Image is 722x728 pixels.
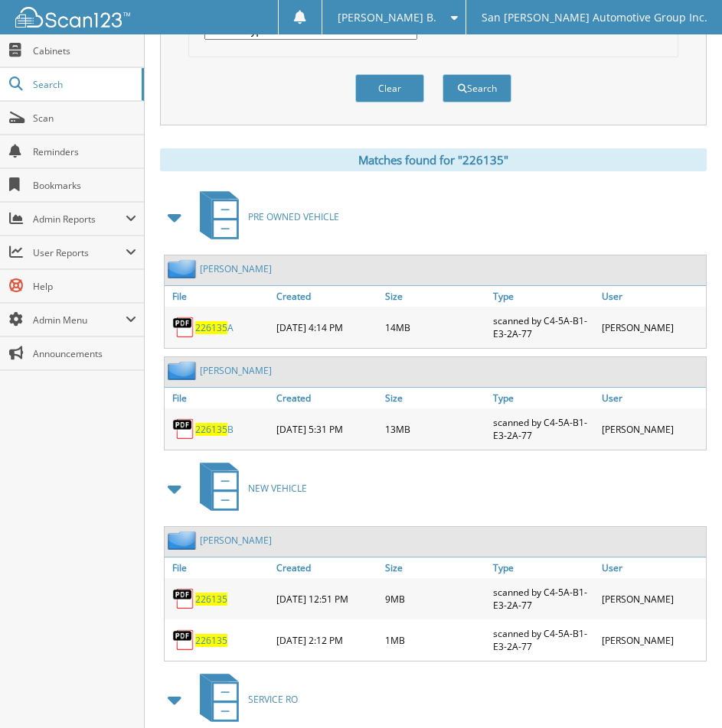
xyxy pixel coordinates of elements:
a: [PERSON_NAME] [200,534,272,547]
a: File [165,286,273,307]
a: User [598,557,706,578]
div: 9MB [381,582,489,616]
a: Type [489,388,597,408]
a: Created [273,388,381,408]
div: [DATE] 4:14 PM [273,310,381,344]
div: [PERSON_NAME] [598,623,706,657]
div: [PERSON_NAME] [598,582,706,616]
span: Scan [33,112,136,125]
span: Admin Reports [33,213,126,226]
span: Admin Menu [33,314,126,327]
span: 226135 [195,321,227,334]
a: User [598,286,706,307]
span: Cabinets [33,44,136,57]
img: PDF.png [172,587,195,610]
a: 226135A [195,321,234,334]
span: PRE OWNED VEHICLE [248,210,339,223]
div: [PERSON_NAME] [598,310,706,344]
span: User Reports [33,246,126,259]
div: scanned by C4-5A-B1-E3-2A-77 [489,582,597,616]
a: 226135B [195,423,234,436]
div: [DATE] 5:31 PM [273,412,381,446]
span: San [PERSON_NAME] Automotive Group Inc. [482,13,707,22]
a: [PERSON_NAME] [200,364,272,377]
div: [PERSON_NAME] [598,412,706,446]
iframe: Chat Widget [645,655,722,728]
img: folder2.png [168,531,200,550]
a: 226135 [195,634,227,647]
a: 226135 [195,593,227,606]
a: User [598,388,706,408]
span: Reminders [33,145,136,158]
a: Created [273,557,381,578]
span: NEW VEHICLE [248,482,307,495]
a: Size [381,388,489,408]
span: Announcements [33,347,136,360]
a: NEW VEHICLE [191,458,307,518]
img: PDF.png [172,629,195,652]
img: PDF.png [172,418,195,440]
img: folder2.png [168,361,200,380]
img: folder2.png [168,259,200,278]
div: scanned by C4-5A-B1-E3-2A-77 [489,310,597,344]
a: Type [489,286,597,307]
a: Created [273,286,381,307]
a: Type [489,557,597,578]
div: Matches found for "226135" [160,148,707,171]
span: SERVICE RO [248,693,298,706]
a: Size [381,557,489,578]
span: Bookmarks [33,179,136,192]
a: File [165,557,273,578]
img: scan123-logo-white.svg [15,7,130,28]
div: 1MB [381,623,489,657]
button: Clear [355,74,424,102]
a: Size [381,286,489,307]
a: [PERSON_NAME] [200,262,272,275]
div: [DATE] 12:51 PM [273,582,381,616]
div: [DATE] 2:12 PM [273,623,381,657]
div: 13MB [381,412,489,446]
span: [PERSON_NAME] B. [338,13,436,22]
div: scanned by C4-5A-B1-E3-2A-77 [489,412,597,446]
span: Help [33,280,136,293]
a: PRE OWNED VEHICLE [191,187,339,247]
span: Search [33,78,134,91]
img: PDF.png [172,316,195,339]
span: 226135 [195,423,227,436]
a: File [165,388,273,408]
button: Search [443,74,511,102]
div: scanned by C4-5A-B1-E3-2A-77 [489,623,597,657]
div: 14MB [381,310,489,344]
